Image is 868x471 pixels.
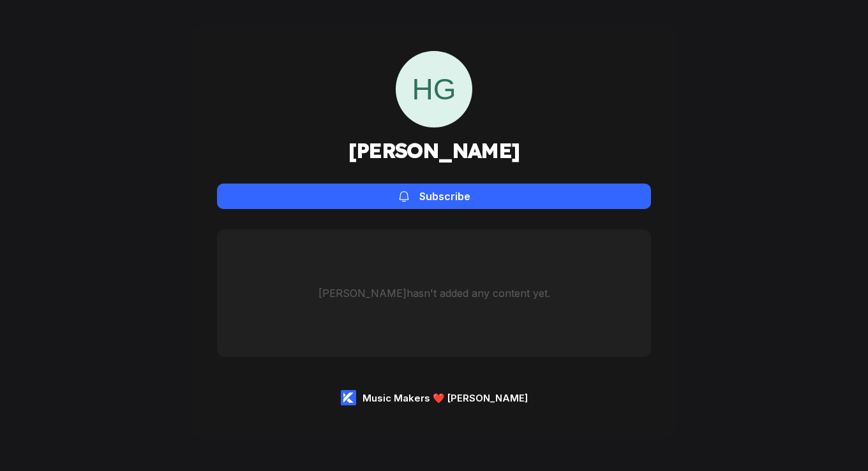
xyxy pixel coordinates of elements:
div: Henry Griffin [396,51,472,127]
h1: [PERSON_NAME] [348,138,520,163]
div: [PERSON_NAME] hasn't added any content yet. [318,287,550,300]
div: Music Makers ❤️ [PERSON_NAME] [363,392,528,404]
span: HG [396,51,472,127]
div: Subscribe [419,190,470,203]
button: Subscribe [217,184,651,209]
a: Music Makers ❤️ [PERSON_NAME] [341,390,528,405]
